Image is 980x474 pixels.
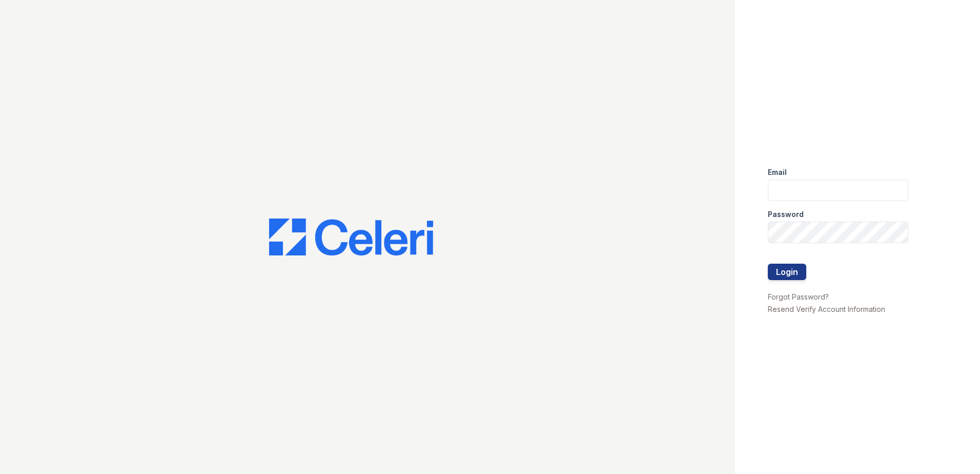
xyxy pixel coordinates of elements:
[768,305,885,313] a: Resend Verify Account Information
[269,219,433,255] img: CE_Logo_Blue-a8612792a0a2168367f1c8372b55b34899dd931a85d93a1a3d3e32e68fde9ad4.png
[768,209,804,220] label: Password
[768,292,829,301] a: Forgot Password?
[768,264,806,280] button: Login
[768,167,787,177] label: Email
